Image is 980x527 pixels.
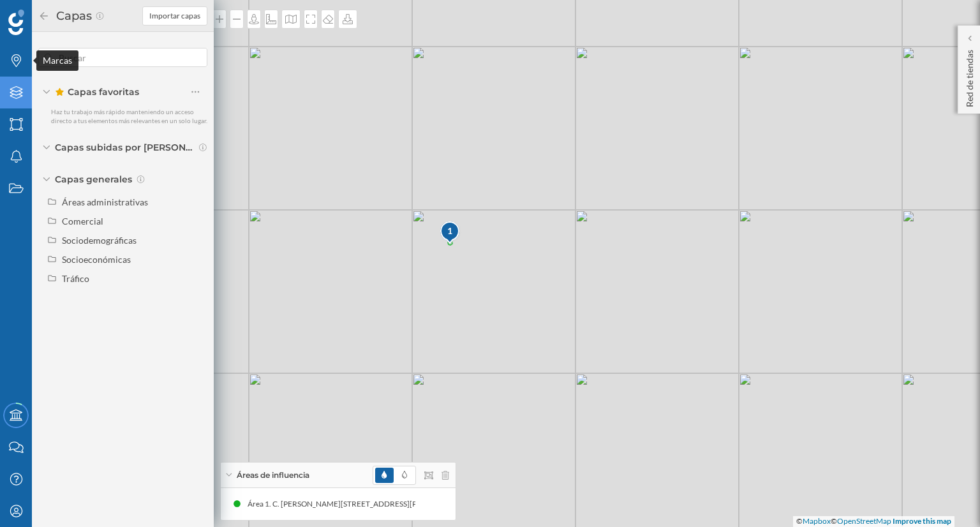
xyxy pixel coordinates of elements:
[26,9,71,20] span: Soporte
[440,225,461,237] div: 1
[62,197,148,207] div: Áreas administrativas
[50,6,95,26] h2: Capas
[55,173,132,186] span: Capas generales
[440,221,461,246] img: pois-map-marker.svg
[893,516,951,526] a: Improve this map
[149,10,200,22] span: Importar capas
[62,273,89,284] div: Tráfico
[237,470,309,481] span: Áreas de influencia
[8,10,24,35] img: Geoblink Logo
[963,45,976,107] p: Red de tiendas
[55,141,195,154] span: Capas subidas por [PERSON_NAME] [GEOGRAPHIC_DATA]
[243,498,493,510] div: Área 1. C. [PERSON_NAME][STREET_ADDRESS][PERSON_NAME] (Grid)
[837,516,891,526] a: OpenStreetMap
[62,216,103,226] div: Comercial
[36,50,78,71] div: Marcas
[440,221,459,244] div: 1
[55,85,139,98] span: Capas favoritas
[62,254,131,265] div: Socioeconómicas
[62,235,137,246] div: Sociodemográficas
[51,108,207,124] span: Haz tu trabajo más rápido manteniendo un acceso directo a tus elementos más relevantes en un solo...
[803,516,831,526] a: Mapbox
[793,516,954,527] div: © ©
